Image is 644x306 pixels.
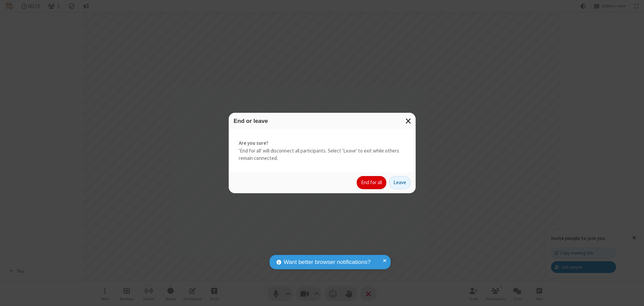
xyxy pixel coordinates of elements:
div: 'End for all' will disconnect all participants. Select 'Leave' to exit while others remain connec... [229,129,416,172]
span: Want better browser notifications? [284,258,371,267]
h3: End or leave [234,118,411,124]
button: Leave [389,176,411,190]
button: End for all [357,176,386,190]
strong: Are you sure? [239,139,406,147]
button: Close modal [401,113,416,129]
